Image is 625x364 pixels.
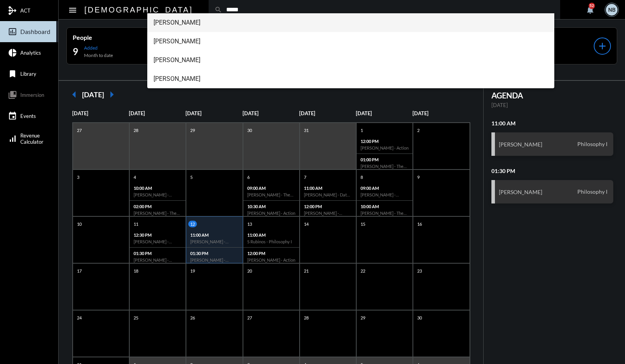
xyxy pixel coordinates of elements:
p: 18 [132,268,140,274]
h6: [PERSON_NAME] - Action [361,145,409,150]
h6: [PERSON_NAME] - Retirement Doctrine I [134,239,182,244]
p: [DATE] [72,110,129,116]
mat-icon: pie_chart [8,48,17,57]
p: 11 [132,221,140,227]
p: 09:00 AM [247,186,295,191]
h2: [DATE] [82,90,104,99]
h6: [PERSON_NAME] - Data Capturing [304,192,352,197]
h2: AGENDA [491,91,614,100]
h6: [PERSON_NAME] - The Philosophy [247,192,295,197]
mat-icon: arrow_right [104,87,120,102]
h6: [PERSON_NAME] - The Philosophy [361,164,409,169]
h3: [PERSON_NAME] [499,141,542,148]
mat-icon: arrow_left [66,87,82,102]
span: [PERSON_NAME] [154,51,548,70]
h6: [PERSON_NAME] - Action [247,257,295,262]
p: 26 [188,314,197,321]
p: 6 [245,174,252,180]
p: 23 [415,268,424,274]
h6: [PERSON_NAME] - The Philosophy [361,211,409,216]
mat-icon: notifications [586,5,595,14]
p: 01:30 PM [190,251,238,256]
mat-icon: Side nav toggle icon [68,5,77,15]
span: [PERSON_NAME] [154,32,548,51]
p: 20 [245,268,254,274]
h3: [PERSON_NAME] [499,189,542,195]
p: Month to date [84,52,113,58]
span: [PERSON_NAME] [154,13,548,32]
p: 8 [359,174,365,180]
p: 12:00 PM [247,251,295,256]
p: 27 [245,314,254,321]
span: Dashboard [20,28,50,35]
h6: [PERSON_NAME] - [PERSON_NAME] - Data Capturing [361,192,409,197]
p: 21 [302,268,311,274]
span: Library [20,71,36,77]
p: 12 [188,221,197,227]
p: 12:30 PM [134,232,182,237]
span: ACT [20,7,30,14]
h6: [PERSON_NAME] - The Philosophy [134,211,182,216]
mat-icon: event [8,111,17,121]
p: 09:00 AM [361,186,409,191]
span: Revenue Calculator [20,132,43,145]
span: Events [20,113,36,119]
mat-icon: insert_chart_outlined [8,27,17,36]
h6: [PERSON_NAME] - Philosophy I [190,257,238,262]
span: Philosophy I [575,188,609,195]
p: 29 [188,127,197,134]
p: 10:00 AM [134,186,182,191]
p: 22 [359,268,367,274]
p: 2 [415,127,421,134]
h6: [PERSON_NAME] - Retirement Doctrine I [134,257,182,262]
p: 14 [302,221,311,227]
p: Added [84,45,113,51]
h6: [PERSON_NAME] - Action [247,211,295,216]
span: Analytics [20,50,41,56]
p: [DATE] [186,110,242,116]
h6: [PERSON_NAME] - Verification [134,192,182,197]
p: [DATE] [299,110,356,116]
h2: [DEMOGRAPHIC_DATA] [84,4,193,16]
p: 17 [75,268,84,274]
mat-icon: add [597,41,608,52]
p: 19 [188,268,197,274]
p: 10 [75,221,84,227]
p: 11:00 AM [304,186,352,191]
span: [PERSON_NAME] [154,70,548,88]
p: 30 [415,314,424,321]
p: 7 [302,174,308,180]
h2: 9 [73,45,78,58]
h2: 01:30 PM [491,168,614,174]
span: Philosophy I [575,141,609,148]
p: 31 [302,127,311,134]
p: 1 [359,127,365,134]
p: 01:00 PM [361,157,409,162]
p: 9 [415,174,421,180]
p: [DATE] [243,110,299,116]
p: 10:00 AM [361,204,409,209]
p: 30 [245,127,254,134]
mat-icon: search [214,6,222,14]
p: 4 [132,174,138,180]
p: [DATE] [412,110,469,116]
mat-icon: bookmark [8,69,17,79]
button: Toggle sidenav [65,2,80,18]
p: 27 [75,127,84,134]
p: 02:00 PM [134,204,182,209]
p: People [73,34,175,41]
p: 5 [188,174,195,180]
span: Immersion [20,92,44,98]
p: [DATE] [129,110,186,116]
mat-icon: signal_cellular_alt [8,134,17,143]
p: 16 [415,221,424,227]
mat-icon: collections_bookmark [8,90,17,100]
p: 10:30 AM [247,204,295,209]
p: [DATE] [356,110,412,116]
p: 3 [75,174,81,180]
p: 13 [245,221,254,227]
p: [DATE] [491,102,614,108]
p: 15 [359,221,367,227]
h6: S Rubinos - Philosophy I [247,239,295,244]
mat-icon: mediation [8,6,17,15]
